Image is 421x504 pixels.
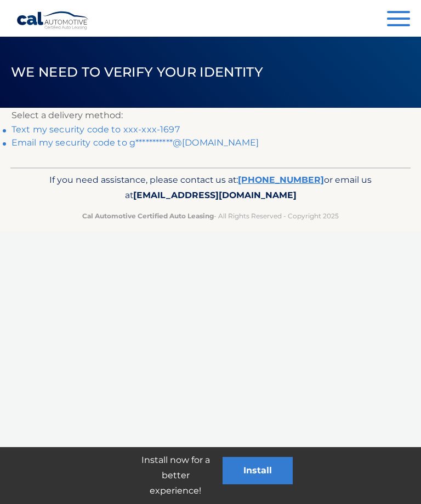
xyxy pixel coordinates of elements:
a: Cal Automotive [16,11,89,30]
span: We need to verify your identity [11,64,263,80]
strong: Cal Automotive Certified Auto Leasing [82,212,214,220]
p: - All Rights Reserved - Copyright 2025 [27,210,394,222]
a: Text my security code to xxx-xxx-1697 [12,124,180,135]
span: [EMAIL_ADDRESS][DOMAIN_NAME] [133,190,297,200]
p: If you need assistance, please contact us at: or email us at [27,172,394,204]
button: Menu [387,11,410,29]
p: Select a delivery method: [12,108,409,123]
button: Install [223,457,293,484]
p: Install now for a better experience! [128,453,223,499]
a: [PHONE_NUMBER] [238,175,324,185]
